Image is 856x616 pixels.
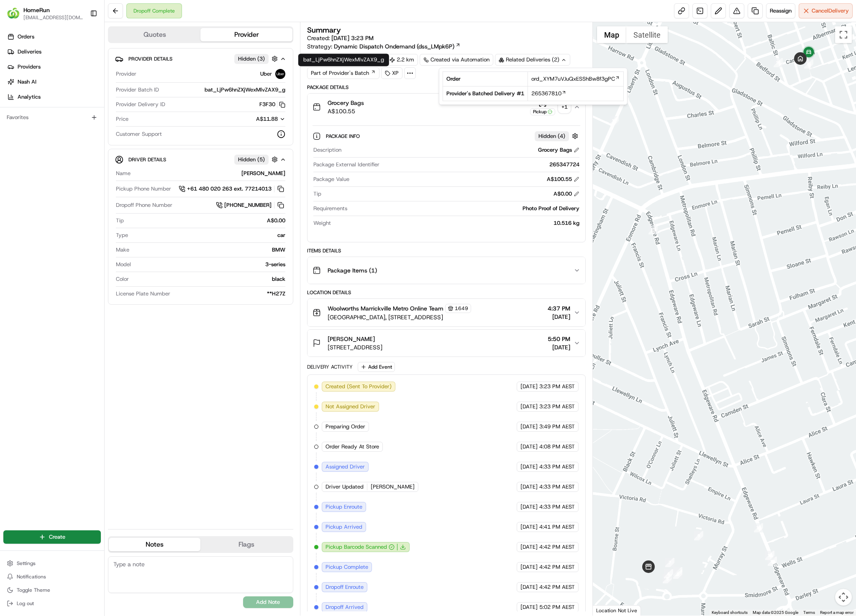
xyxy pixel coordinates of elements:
[313,219,331,227] span: Weight
[595,605,623,616] img: Google
[260,70,272,78] span: Uber
[334,219,579,227] div: 10.516 kg
[307,67,379,79] a: Part of Provider's Batch
[334,42,461,51] a: Dynamic Dispatch Ondemand (dss_LMpk6P)
[307,26,341,34] h3: Summary
[443,87,528,101] td: Provider's Batched Delivery # 1
[328,343,382,351] span: [STREET_ADDRESS]
[116,170,131,177] span: Name
[116,290,170,298] span: License Plate Number
[548,335,570,343] span: 5:50 PM
[358,362,395,372] button: Add Event
[539,443,575,451] span: 4:08 PM AEST
[307,247,586,254] div: Items Details
[3,45,104,59] a: Deliveries
[325,523,362,531] span: Pickup Arrived
[7,7,20,20] img: HomeRun
[325,443,379,451] span: Order Ready At Store
[766,3,795,18] button: Reassign
[131,232,285,239] div: car
[308,299,585,326] button: Woolworths Marrickville Metro Online Team1649[GEOGRAPHIC_DATA], [STREET_ADDRESS]4:37 PM[DATE]
[559,101,570,113] div: + 1
[495,54,570,66] div: Related Deliveries (2)
[799,3,853,18] button: CancelDelivery
[520,523,538,531] span: [DATE]
[520,463,538,471] span: [DATE]
[548,343,570,351] span: [DATE]
[820,610,853,615] a: Report a map error
[212,115,285,123] button: A$11.88
[116,130,162,138] span: Customer Support
[530,99,570,115] button: Pickup+1
[539,603,575,611] span: 5:02 PM AEST
[3,530,101,544] button: Create
[3,111,101,124] div: Favorites
[371,483,415,491] span: [PERSON_NAME]
[3,584,101,596] button: Toggle Theme
[538,146,579,154] div: Grocery Bags
[116,275,129,283] span: Color
[17,560,36,567] span: Settings
[539,423,575,430] span: 3:49 PM AEST
[307,34,374,42] span: Created:
[663,574,672,583] div: 5
[238,156,265,163] span: Hidden ( 5 )
[664,569,673,578] div: 6
[455,305,468,312] span: 1649
[765,551,774,560] div: 12
[753,610,798,615] span: Map data ©2025 Google
[116,201,172,209] span: Dropoff Phone Number
[328,107,364,115] span: A$100.55
[531,75,615,83] span: ord_XYM7uVJuQxESShBw8f3gPC
[626,26,668,43] button: Show satellite imagery
[610,116,619,125] div: 14
[325,503,362,511] span: Pickup Enroute
[307,42,461,51] div: Strategy:
[443,72,528,87] td: Order
[520,383,538,390] span: [DATE]
[383,161,579,168] div: 265347724
[673,567,682,576] div: 4
[539,483,575,491] span: 4:33 PM AEST
[520,403,538,410] span: [DATE]
[539,463,575,471] span: 4:33 PM AEST
[238,55,265,63] span: Hidden ( 3 )
[520,543,538,551] span: [DATE]
[386,54,418,66] div: 2.2 km
[18,33,34,41] span: Orders
[187,185,272,193] span: +61 480 020 263 ext. 77214013
[325,583,364,591] span: Dropoff Enroute
[539,543,575,551] span: 4:42 PM AEST
[325,463,365,471] span: Assigned Driver
[116,246,129,254] span: Make
[520,603,538,611] span: [DATE]
[307,289,586,296] div: Location Details
[234,53,280,64] button: Hidden (3)
[694,531,703,540] div: 9
[23,6,50,14] button: HomeRun
[308,257,585,284] button: Package Items (1)
[116,185,171,193] span: Pickup Phone Number
[3,557,101,569] button: Settings
[754,523,763,532] div: 10
[128,156,166,163] span: Driver Details
[420,54,493,66] a: Created via Automation
[116,261,131,268] span: Model
[328,266,377,275] span: Package Items ( 1 )
[770,7,792,15] span: Reassign
[109,538,200,551] button: Notes
[520,563,538,571] span: [DATE]
[812,7,849,15] span: Cancel Delivery
[539,403,575,410] span: 3:23 PM AEST
[128,56,172,62] span: Provider Details
[328,335,375,343] span: [PERSON_NAME]
[224,201,272,209] span: [PHONE_NUMBER]
[325,403,375,410] span: Not Assigned Driver
[307,84,586,91] div: Package Details
[539,503,575,511] span: 4:33 PM AEST
[259,101,285,108] button: F3F30
[116,115,128,123] span: Price
[308,120,585,242] div: Grocery BagsA$100.55Pickup+1
[328,313,471,321] span: [GEOGRAPHIC_DATA], [STREET_ADDRESS]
